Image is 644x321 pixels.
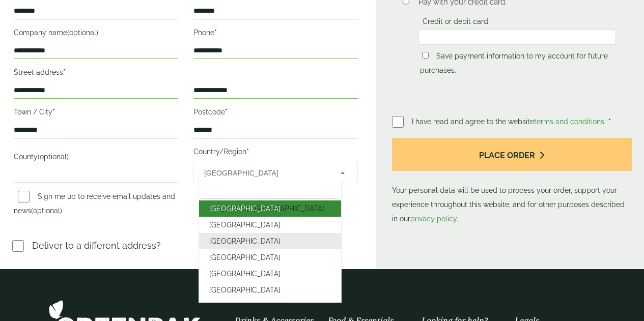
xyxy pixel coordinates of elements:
[193,25,358,43] label: Phone
[422,33,613,42] iframe: Secure card payment input frame
[63,68,66,76] abbr: required
[31,207,62,215] span: (optional)
[199,249,341,266] li: [GEOGRAPHIC_DATA]
[18,191,30,202] input: Sign me up to receive email updates and news(optional)
[14,65,178,82] label: Street address
[67,28,98,37] span: (optional)
[38,153,69,161] span: (optional)
[420,52,608,77] label: Save payment information to my account for future purchases.
[199,233,341,249] li: [GEOGRAPHIC_DATA]
[199,217,341,233] li: [GEOGRAPHIC_DATA]
[392,138,632,171] button: Place order
[199,282,341,298] li: [GEOGRAPHIC_DATA]
[608,118,611,126] abbr: required
[193,144,358,162] label: Country/Region
[14,25,178,43] label: Company name
[14,105,178,122] label: Town / City
[225,108,228,116] abbr: required
[193,162,358,183] span: Country/Region
[199,298,341,314] li: Svalbard and Jan Mayen
[534,118,604,126] a: terms and conditions
[14,150,178,167] label: County
[32,239,161,252] p: Deliver to a different address?
[193,105,358,122] label: Postcode
[199,200,341,217] li: [GEOGRAPHIC_DATA]
[214,28,217,37] abbr: required
[204,162,327,184] span: Spain
[14,192,175,218] label: Sign me up to receive email updates and news
[410,215,457,223] a: privacy policy
[392,138,632,226] p: Your personal data will be used to process your order, support your experience throughout this we...
[412,118,606,126] span: I have read and agree to the website
[418,17,492,28] label: Credit or debit card
[52,108,55,116] abbr: required
[246,148,249,156] abbr: required
[199,266,341,282] li: [GEOGRAPHIC_DATA]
